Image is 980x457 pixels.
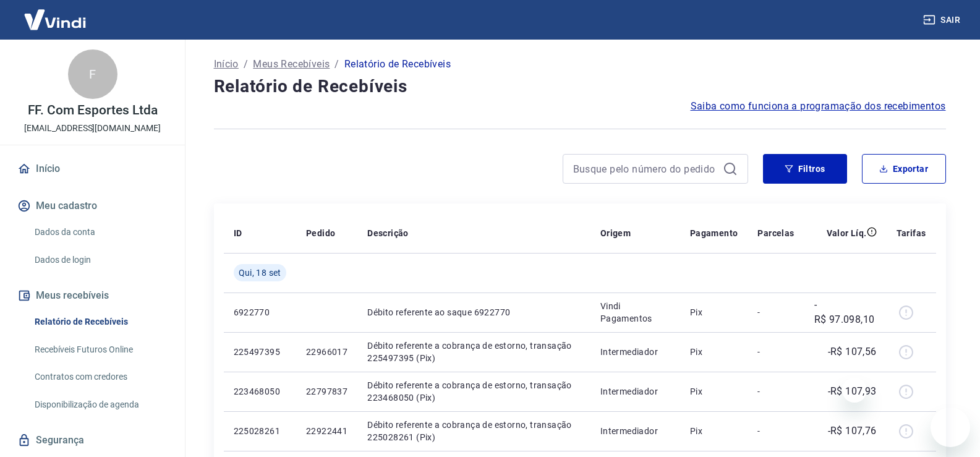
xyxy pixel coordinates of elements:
[600,227,631,239] p: Origem
[757,306,794,318] p: -
[573,160,718,178] input: Busque pelo número do pedido
[15,1,95,38] img: Vindi
[244,57,248,72] p: /
[828,344,877,359] p: -R$ 107,56
[600,300,670,325] p: Vindi Pagamentos
[344,57,451,72] p: Relatório de Recebíveis
[757,227,794,239] p: Parcelas
[234,306,286,318] p: 6922770
[690,385,738,398] p: Pix
[690,306,738,318] p: Pix
[897,227,926,239] p: Tarifas
[24,122,161,135] p: [EMAIL_ADDRESS][DOMAIN_NAME]
[214,57,239,72] a: Início
[30,309,170,335] a: Relatório de Recebíveis
[828,424,877,438] p: -R$ 107,76
[306,425,347,437] p: 22922441
[367,227,409,239] p: Descrição
[239,267,281,279] span: Qui, 18 set
[862,154,946,184] button: Exportar
[690,425,738,437] p: Pix
[306,346,347,358] p: 22966017
[214,74,946,99] h4: Relatório de Recebíveis
[763,154,847,184] button: Filtros
[600,425,670,437] p: Intermediador
[757,346,794,358] p: -
[30,247,170,273] a: Dados de login
[931,408,970,447] iframe: Botão para abrir a janela de mensagens
[334,57,339,72] p: /
[367,379,581,404] p: Débito referente a cobrança de estorno, transação 223468050 (Pix)
[234,346,286,358] p: 225497395
[600,385,670,398] p: Intermediador
[15,155,170,182] a: Início
[600,346,670,358] p: Intermediador
[68,49,117,99] div: F
[30,220,170,245] a: Dados da conta
[367,340,581,364] p: Débito referente a cobrança de estorno, transação 225497395 (Pix)
[814,297,877,327] p: -R$ 97.098,10
[234,385,286,398] p: 223468050
[757,385,794,398] p: -
[827,227,867,239] p: Valor Líq.
[15,192,170,220] button: Meu cadastro
[691,99,946,114] a: Saiba como funciona a programação dos recebimentos
[690,346,738,358] p: Pix
[306,385,347,398] p: 22797837
[28,104,158,117] p: FF. Com Esportes Ltda
[253,57,330,72] a: Meus Recebíveis
[828,384,877,399] p: -R$ 107,93
[921,9,965,32] button: Sair
[367,306,581,318] p: Débito referente ao saque 6922770
[690,227,738,239] p: Pagamento
[306,227,335,239] p: Pedido
[367,419,581,443] p: Débito referente a cobrança de estorno, transação 225028261 (Pix)
[30,364,170,390] a: Contratos com credores
[234,227,242,239] p: ID
[757,425,794,437] p: -
[30,337,170,362] a: Recebíveis Futuros Online
[15,427,170,454] a: Segurança
[234,425,286,437] p: 225028261
[30,392,170,417] a: Disponibilização de agenda
[15,282,170,309] button: Meus recebíveis
[842,378,867,403] iframe: Fechar mensagem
